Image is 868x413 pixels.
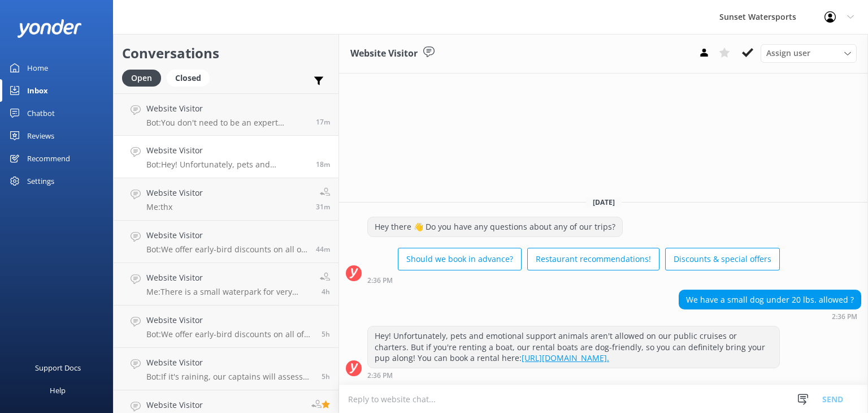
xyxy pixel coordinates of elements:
[586,197,622,207] span: [DATE]
[832,313,857,320] strong: 2:36 PM
[146,287,311,297] p: Me: There is a small waterpark for very young kids at [PERSON_NAME][GEOGRAPHIC_DATA]. We also hav...
[367,277,393,284] strong: 2:36 PM
[316,244,330,254] span: Aug 31 2025 01:10pm (UTC -05:00) America/Cancun
[167,71,215,84] a: Closed
[665,248,780,270] button: Discounts & special offers
[398,248,522,270] button: Should we book in advance?
[122,71,167,84] a: Open
[368,326,779,368] div: Hey! Unfortunately, pets and emotional support animals aren't allowed on our public cruises or ch...
[27,170,54,192] div: Settings
[679,290,861,309] div: We have a small dog under 20 lbs. allowed ?
[27,79,48,102] div: Inbox
[146,102,307,115] h4: Website Visitor
[146,244,307,255] p: Bot: We offer early-bird discounts on all of our morning trips, and when you book direct, we guar...
[146,399,203,411] h4: Website Visitor
[146,202,203,212] p: Me: thx
[114,306,338,348] a: Website VisitorBot:We offer early-bird discounts on all of our morning trips! Plus, when you book...
[114,263,338,306] a: Website VisitorMe:There is a small waterpark for very young kids at [PERSON_NAME][GEOGRAPHIC_DATA...
[146,144,307,157] h4: Website Visitor
[367,276,780,284] div: Aug 31 2025 01:36pm (UTC -05:00) America/Cancun
[114,178,338,221] a: Website VisitorMe:thx31m
[35,356,81,379] div: Support Docs
[27,102,55,124] div: Chatbot
[27,57,48,79] div: Home
[122,42,330,64] h2: Conversations
[316,202,330,212] span: Aug 31 2025 01:23pm (UTC -05:00) America/Cancun
[527,248,659,270] button: Restaurant recommendations!
[322,372,330,381] span: Aug 31 2025 08:21am (UTC -05:00) America/Cancun
[522,352,609,363] a: [URL][DOMAIN_NAME].
[146,118,307,128] p: Bot: You don't need to be an expert swimmer to enjoy our tours, but basic swimming ability is str...
[146,329,313,339] p: Bot: We offer early-bird discounts on all of our morning trips! Plus, when you book directly with...
[114,136,338,178] a: Website VisitorBot:Hey! Unfortunately, pets and emotional support animals aren't allowed on our p...
[114,348,338,390] a: Website VisitorBot:If it's raining, our captains will assess the weather conditions. If it's deem...
[316,117,330,127] span: Aug 31 2025 01:37pm (UTC -05:00) America/Cancun
[367,371,780,379] div: Aug 31 2025 01:36pm (UTC -05:00) America/Cancun
[679,312,861,320] div: Aug 31 2025 01:36pm (UTC -05:00) America/Cancun
[146,372,313,382] p: Bot: If it's raining, our captains will assess the weather conditions. If it's deemed unsafe, the...
[322,329,330,339] span: Aug 31 2025 08:36am (UTC -05:00) America/Cancun
[122,70,161,87] div: Open
[761,44,857,62] div: Assign User
[350,46,418,61] h3: Website Visitor
[27,124,54,147] div: Reviews
[27,147,70,170] div: Recommend
[146,314,313,326] h4: Website Visitor
[367,372,393,379] strong: 2:36 PM
[146,187,203,199] h4: Website Visitor
[146,160,307,170] p: Bot: Hey! Unfortunately, pets and emotional support animals aren't allowed on our public cruises ...
[316,160,330,169] span: Aug 31 2025 01:36pm (UTC -05:00) America/Cancun
[50,379,66,402] div: Help
[114,221,338,263] a: Website VisitorBot:We offer early-bird discounts on all of our morning trips, and when you book d...
[322,287,330,296] span: Aug 31 2025 09:07am (UTC -05:00) America/Cancun
[17,19,82,38] img: yonder-white-logo.png
[368,217,622,236] div: Hey there 👋 Do you have any questions about any of our trips?
[167,70,210,87] div: Closed
[146,272,311,284] h4: Website Visitor
[146,229,307,242] h4: Website Visitor
[766,47,810,59] span: Assign user
[114,93,338,136] a: Website VisitorBot:You don't need to be an expert swimmer to enjoy our tours, but basic swimming ...
[146,356,313,369] h4: Website Visitor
